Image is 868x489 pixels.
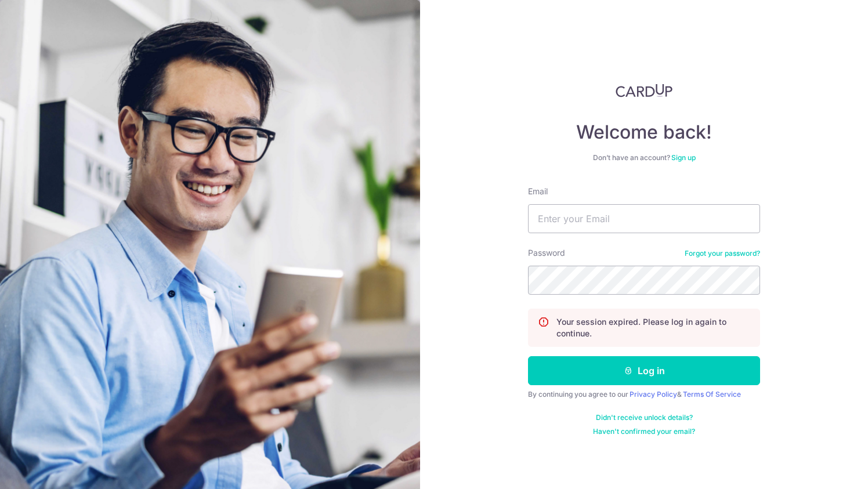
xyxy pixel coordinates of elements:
[671,153,696,162] a: Sign up
[528,186,548,197] label: Email
[528,204,760,233] input: Enter your Email
[596,413,693,422] a: Didn't receive unlock details?
[683,390,741,399] a: Terms Of Service
[556,316,750,339] p: Your session expired. Please log in again to continue.
[528,247,565,259] label: Password
[528,356,760,385] button: Log in
[630,390,677,399] a: Privacy Policy
[528,121,760,144] h4: Welcome back!
[685,249,760,258] a: Forgot your password?
[528,153,760,162] div: Don’t have an account?
[593,427,695,436] a: Haven't confirmed your email?
[528,390,760,399] div: By continuing you agree to our &
[616,84,672,97] img: CardUp Logo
